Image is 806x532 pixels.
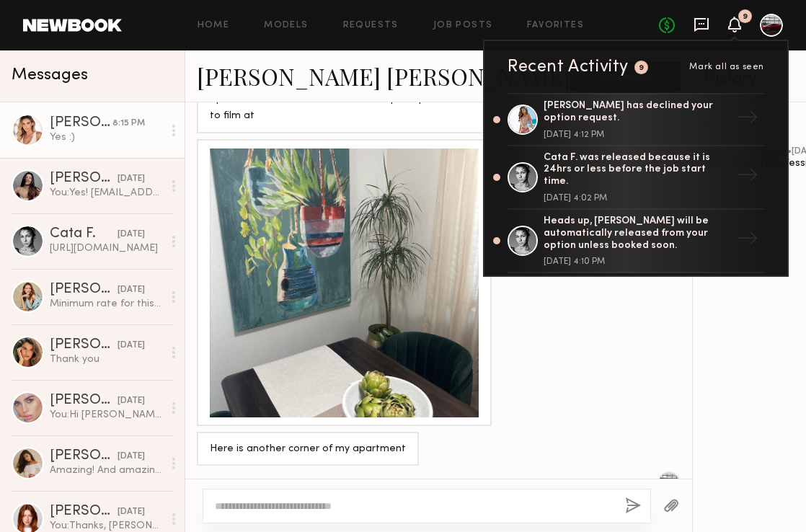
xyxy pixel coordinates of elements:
[689,63,764,71] span: Mark all as seen
[544,257,731,266] div: [DATE] 4:10 PM
[544,194,731,203] div: [DATE] 4:02 PM
[118,228,145,241] div: [DATE]
[639,64,645,72] div: 9
[50,505,118,519] div: [PERSON_NAME]
[50,172,118,186] div: [PERSON_NAME]
[544,130,731,139] div: [DATE] 4:12 PM
[50,130,163,144] div: Yes :)
[50,408,163,422] div: You: Hi [PERSON_NAME]- thank you so much! It was great working with you :)
[118,450,145,464] div: [DATE]
[544,152,731,188] div: Cata F. was released because it is 24hrs or less before the job start time.
[50,449,118,464] div: [PERSON_NAME]
[12,67,88,84] span: Messages
[50,227,118,241] div: Cata F.
[544,216,731,252] div: Heads up, [PERSON_NAME] will be automatically released from your option unless booked soon.
[50,186,163,200] div: You: Yes! [EMAIL_ADDRESS][DOMAIN_NAME]
[118,339,145,353] div: [DATE]
[50,297,163,311] div: Minimum rate for this work + usage is 2K
[118,283,145,297] div: [DATE]
[118,394,145,408] div: [DATE]
[118,172,145,186] div: [DATE]
[731,101,764,138] div: →
[508,146,764,210] a: Cata F. was released because it is 24hrs or less before the job start time.[DATE] 4:02 PM→
[197,61,570,92] a: [PERSON_NAME] [PERSON_NAME]
[112,117,145,130] div: 8:15 PM
[343,21,399,30] a: Requests
[50,241,163,255] div: [URL][DOMAIN_NAME]
[264,21,308,30] a: Models
[544,100,731,125] div: [PERSON_NAME] has declined your option request.
[731,159,764,196] div: →
[50,338,118,353] div: [PERSON_NAME]
[50,394,118,408] div: [PERSON_NAME]
[50,353,163,366] div: Thank you
[743,13,748,21] div: 9
[50,116,112,130] div: [PERSON_NAME] [PERSON_NAME]
[50,464,163,477] div: Amazing! And amazing thank you!
[50,283,118,297] div: [PERSON_NAME]
[210,441,406,458] div: Here is another corner of my apartment
[508,210,764,273] a: Heads up, [PERSON_NAME] will be automatically released from your option unless booked soon.[DATE]...
[118,505,145,519] div: [DATE]
[731,222,764,260] div: →
[508,58,629,76] div: Recent Activity
[527,21,584,30] a: Favorites
[433,21,493,30] a: Job Posts
[198,21,230,30] a: Home
[508,93,764,146] a: [PERSON_NAME] has declined your option request.[DATE] 4:12 PM→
